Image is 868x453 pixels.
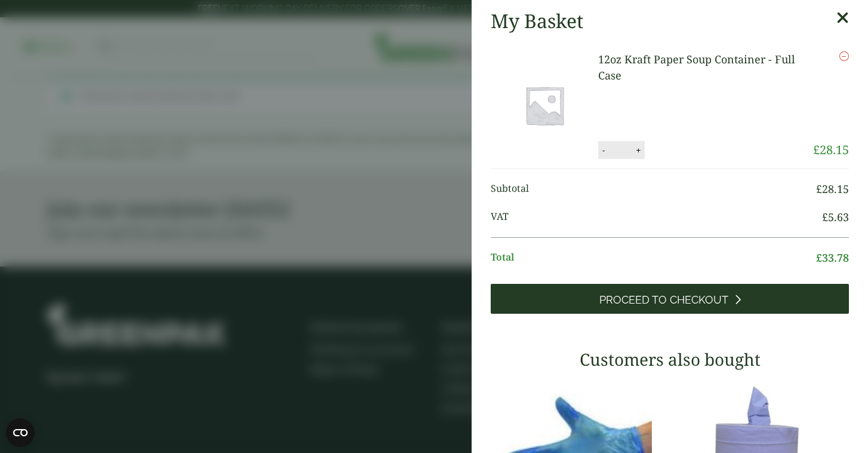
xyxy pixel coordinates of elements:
[813,142,820,158] span: £
[491,250,816,266] span: Total
[822,210,849,224] bdi: 5.63
[816,250,822,265] span: £
[816,250,849,265] bdi: 33.78
[822,210,828,224] span: £
[599,293,728,307] span: Proceed to Checkout
[491,181,816,197] span: Subtotal
[6,418,35,447] button: Open CMP widget
[598,52,795,82] a: 12oz Kraft Paper Soup Container - Full Case
[839,51,849,61] a: Remove this item
[491,51,598,159] img: Placeholder
[491,209,822,225] span: VAT
[599,145,608,155] button: -
[816,182,822,196] span: £
[491,10,583,32] h2: My Basket
[632,145,644,155] button: +
[491,350,849,370] h3: Customers also bought
[491,284,849,314] a: Proceed to Checkout
[813,142,849,158] bdi: 28.15
[816,182,849,196] bdi: 28.15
